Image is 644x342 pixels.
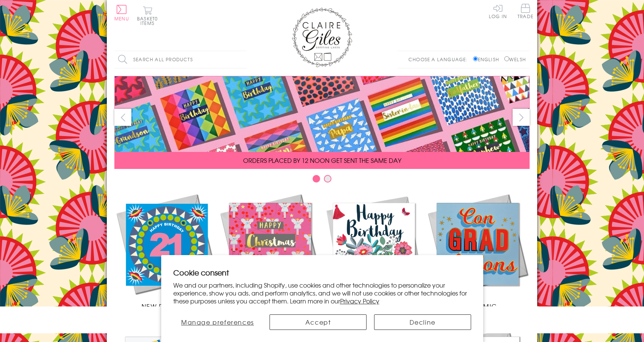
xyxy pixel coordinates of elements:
[408,56,471,63] p: Choose a language:
[114,192,218,311] a: New Releases
[340,296,379,305] a: Privacy Policy
[173,314,262,330] button: Manage preferences
[513,109,530,126] button: next
[426,192,530,311] a: Academic
[243,156,401,165] span: ORDERS PLACED BY 12 NOON GET SENT THE SAME DAY
[324,175,331,183] button: Carousel Page 2
[181,317,254,327] span: Manage preferences
[173,267,471,278] h2: Cookie consent
[239,51,247,68] input: Search
[114,15,129,22] span: Menu
[292,8,352,67] img: Claire Giles Greetings Cards
[518,4,533,20] a: Trade
[270,314,367,330] button: Accept
[473,56,478,61] input: English
[374,314,471,330] button: Decline
[140,15,158,26] span: 0 items
[322,192,426,311] a: Birthdays
[473,56,503,63] label: English
[218,192,322,311] a: Christmas
[114,109,131,126] button: prev
[504,56,526,63] label: Welsh
[173,281,471,305] p: We and our partners, including Shopify, use cookies and other technologies to personalize your ex...
[504,56,509,61] input: Welsh
[114,175,530,186] div: Carousel Pagination
[313,175,320,183] button: Carousel Page 1 (Current Slide)
[114,51,247,68] input: Search all products
[137,6,158,25] button: Basket0 items
[518,4,533,19] span: Trade
[142,302,191,311] span: New Releases
[114,5,129,21] button: Menu
[489,4,507,19] a: Log In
